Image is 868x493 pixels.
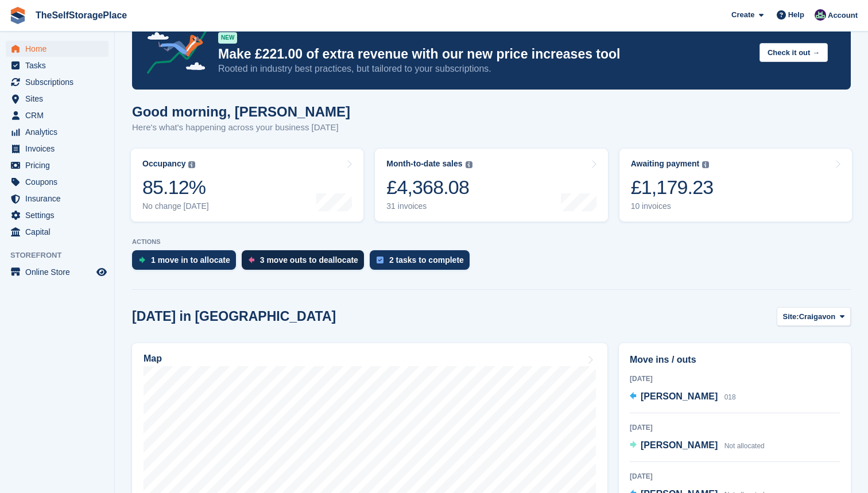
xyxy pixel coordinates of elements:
div: [DATE] [630,471,840,482]
a: menu [6,191,108,207]
a: menu [6,91,108,107]
span: Home [25,41,94,57]
span: Coupons [25,174,94,190]
span: Site: [783,311,799,323]
a: menu [6,74,108,90]
div: Month-to-date sales [386,159,462,169]
span: [PERSON_NAME] [641,391,718,401]
a: menu [6,174,108,190]
button: Site: Craigavon [777,307,851,326]
div: 31 invoices [386,201,472,211]
a: [PERSON_NAME] Not allocated [630,438,765,453]
div: 85.12% [142,176,209,199]
span: Tasks [25,57,94,73]
span: Account [828,10,858,21]
div: Awaiting payment [631,159,700,169]
a: menu [6,207,108,223]
img: task-75834270c22a3079a89374b754ae025e5fb1db73e45f91037f5363f120a921f8.svg [377,257,383,263]
img: stora-icon-8386f47178a22dfd0bd8f6a31ec36ba5ce8667c1dd55bd0f319d3a0aa187defe.svg [9,7,26,24]
span: 018 [724,393,736,401]
div: 10 invoices [631,201,714,211]
a: menu [6,157,108,173]
a: Preview store [95,265,108,279]
span: Subscriptions [25,74,94,90]
img: move_outs_to_deallocate_icon-f764333ba52eb49d3ac5e1228854f67142a1ed5810a6f6cc68b1a99e826820c5.svg [249,257,254,263]
a: 1 move in to allocate [132,250,242,275]
img: icon-info-grey-7440780725fd019a000dd9b08b2336e03edf1995a4989e88bcd33f0948082b44.svg [188,161,195,168]
div: £1,179.23 [631,176,714,199]
h2: Move ins / outs [630,353,840,367]
p: ACTIONS [132,238,851,246]
a: Month-to-date sales £4,368.08 31 invoices [375,149,607,222]
a: menu [6,57,108,73]
img: Sam [815,9,826,21]
span: Invoices [25,141,94,157]
span: Analytics [25,124,94,140]
span: Storefront [10,250,114,261]
span: Create [731,9,754,21]
span: [PERSON_NAME] [641,440,718,450]
span: Insurance [25,191,94,207]
a: menu [6,264,108,280]
span: Craigavon [799,311,836,323]
span: Online Store [25,264,94,280]
a: TheSelfStoragePlace [31,6,131,25]
img: icon-info-grey-7440780725fd019a000dd9b08b2336e03edf1995a4989e88bcd33f0948082b44.svg [466,161,472,168]
div: [DATE] [630,374,840,384]
a: menu [6,124,108,140]
a: 2 tasks to complete [370,250,475,275]
span: Pricing [25,157,94,173]
div: NEW [218,32,237,44]
div: 3 move outs to deallocate [260,255,358,265]
p: Make £221.00 of extra revenue with our new price increases tool [218,46,750,63]
a: Occupancy 85.12% No change [DATE] [131,149,363,222]
p: Rooted in industry best practices, but tailored to your subscriptions. [218,63,750,75]
button: Check it out → [759,43,828,62]
a: menu [6,107,108,123]
p: Here's what's happening across your business [DATE] [132,121,350,134]
a: menu [6,224,108,240]
div: £4,368.08 [386,176,472,199]
a: menu [6,41,108,57]
a: Awaiting payment £1,179.23 10 invoices [619,149,852,222]
div: Occupancy [142,159,185,169]
div: 1 move in to allocate [151,255,230,265]
div: No change [DATE] [142,201,209,211]
span: CRM [25,107,94,123]
img: icon-info-grey-7440780725fd019a000dd9b08b2336e03edf1995a4989e88bcd33f0948082b44.svg [702,161,709,168]
a: [PERSON_NAME] 018 [630,390,736,405]
img: price-adjustments-announcement-icon-8257ccfd72463d97f412b2fc003d46551f7dbcb40ab6d574587a9cd5c0d94... [137,13,218,78]
h1: Good morning, [PERSON_NAME] [132,104,350,119]
a: menu [6,141,108,157]
div: 2 tasks to complete [389,255,464,265]
div: [DATE] [630,422,840,433]
span: Sites [25,91,94,107]
a: 3 move outs to deallocate [242,250,370,275]
span: Settings [25,207,94,223]
h2: Map [144,354,162,364]
span: Help [788,9,804,21]
h2: [DATE] in [GEOGRAPHIC_DATA] [132,309,336,324]
span: Not allocated [724,442,765,450]
img: move_ins_to_allocate_icon-fdf77a2bb77ea45bf5b3d319d69a93e2d87916cf1d5bf7949dd705db3b84f3ca.svg [139,257,145,263]
span: Capital [25,224,94,240]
